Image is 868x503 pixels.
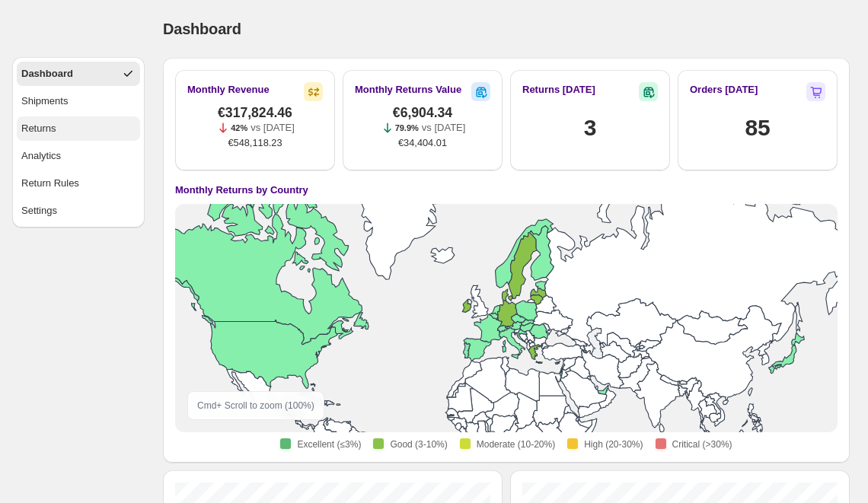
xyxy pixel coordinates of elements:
[187,391,324,420] div: Cmd + Scroll to zoom ( 100 %)
[584,438,643,450] span: High (20-30%)
[163,21,241,37] span: Dashboard
[522,82,595,97] h2: Returns [DATE]
[17,89,140,113] button: Shipments
[17,62,140,86] button: Dashboard
[187,82,270,97] h2: Monthly Revenue
[21,176,79,191] div: Return Rules
[690,82,758,97] h2: Orders [DATE]
[21,203,57,218] div: Settings
[390,438,447,450] span: Good (3-10%)
[398,135,447,151] span: €34,404.01
[17,144,140,168] button: Analytics
[17,171,140,196] button: Return Rules
[297,438,361,450] span: Excellent (≤3%)
[21,148,61,164] div: Analytics
[422,120,466,135] p: vs [DATE]
[17,116,140,141] button: Returns
[231,123,247,132] span: 42%
[228,135,282,151] span: €548,118.23
[355,82,461,97] h2: Monthly Returns Value
[218,105,292,120] span: €317,824.46
[21,94,68,109] div: Shipments
[251,120,295,135] p: vs [DATE]
[672,438,732,450] span: Critical (>30%)
[395,123,419,132] span: 79.9%
[745,113,771,143] h1: 85
[17,199,140,223] button: Settings
[477,438,555,450] span: Moderate (10-20%)
[21,121,56,136] div: Returns
[175,183,308,198] h4: Monthly Returns by Country
[393,105,452,120] span: €6,904.34
[21,66,73,81] div: Dashboard
[584,113,596,143] h1: 3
